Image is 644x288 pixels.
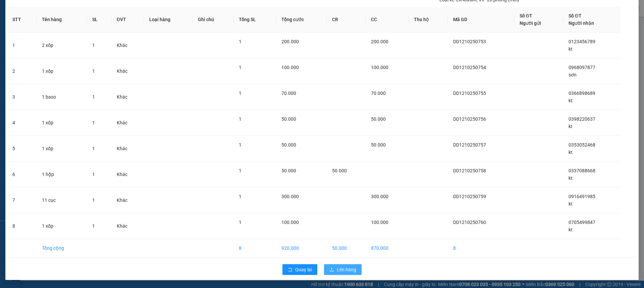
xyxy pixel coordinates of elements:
span: 100.000 [281,65,299,70]
td: 8 [233,239,276,257]
th: Tổng SL [233,7,276,33]
button: rollbackQuay lại [282,264,317,275]
th: SL [87,7,111,33]
td: Khác [111,213,144,239]
span: kt [569,98,573,103]
span: 70.000 [281,91,296,96]
span: upload [329,267,334,273]
td: 1 xốp [37,213,87,239]
span: DD1210250759 [453,194,486,199]
th: Thu hộ [409,7,448,33]
span: DD1210250753 [453,39,486,44]
th: CR [327,7,366,33]
span: 0353052468 [569,142,595,148]
td: 920.000 [276,239,327,257]
span: kt [569,150,573,155]
button: uploadLên hàng [324,264,362,275]
span: kt [569,175,573,181]
td: 8 [448,239,514,257]
span: Số ĐT [520,13,532,18]
th: Mã GD [448,7,514,33]
th: STT [7,7,37,33]
td: Khác [111,110,144,136]
span: 0916491985 [569,194,595,199]
td: 7 [7,187,37,213]
span: 1 [92,197,95,203]
span: kt [569,124,573,129]
span: 1 [239,116,241,122]
span: 0968097877 [569,65,595,70]
span: 1 [92,172,95,177]
td: Tổng cộng [37,239,87,257]
span: 0337088668 [569,168,595,173]
span: kt [569,227,573,232]
th: Loại hàng [144,7,193,33]
span: rollback [288,267,292,273]
span: DD1210250760 [453,220,486,225]
span: DD1210250757 [453,142,486,148]
td: 1 [7,33,37,58]
td: 2 [7,58,37,84]
span: Số ĐT [569,13,581,18]
span: 1 [239,220,241,225]
span: 1 [239,65,241,70]
span: 50.000 [371,142,386,148]
span: sơn [569,72,577,77]
td: Khác [111,58,144,84]
td: 5 [7,136,37,162]
span: 100.000 [371,220,388,225]
td: 1 xốp [37,58,87,84]
span: 50.000 [371,116,386,122]
span: 50.000 [281,168,296,173]
span: 0705499847 [569,220,595,225]
span: 0398220637 [569,116,595,122]
span: 1 [239,39,241,44]
span: 50.000 [281,142,296,148]
span: kt [569,46,573,52]
span: DD1210250754 [453,65,486,70]
th: Tên hàng [37,7,87,33]
th: CC [366,7,409,33]
td: 1 xốp [37,110,87,136]
td: 11 cục [37,187,87,213]
td: Khác [111,162,144,187]
span: Người gửi [520,20,541,26]
span: Lên hàng [337,266,356,273]
span: 1 [92,68,95,74]
span: kt [569,201,573,207]
td: 2 xốp [37,33,87,58]
span: DD1210250758 [453,168,486,173]
td: 1 baso [37,84,87,110]
td: Khác [111,136,144,162]
td: 870.000 [366,239,409,257]
span: DD1210250755 [453,91,486,96]
span: 1 [92,146,95,151]
span: 1 [239,142,241,148]
span: 200.000 [371,39,388,44]
span: 0366898689 [569,91,595,96]
span: 200.000 [281,39,299,44]
td: 6 [7,162,37,187]
span: 1 [92,43,95,48]
td: 3 [7,84,37,110]
td: 1 xốp [37,136,87,162]
td: 50.000 [327,239,366,257]
span: 100.000 [371,65,388,70]
th: Ghi chú [193,7,233,33]
span: 300.000 [281,194,299,199]
span: 300.000 [371,194,388,199]
span: 1 [239,91,241,96]
td: 1 hộp [37,162,87,187]
span: 0123456789 [569,39,595,44]
th: ĐVT [111,7,144,33]
span: 1 [92,94,95,100]
span: 1 [92,120,95,125]
span: 50.000 [281,116,296,122]
td: Khác [111,187,144,213]
span: 100.000 [281,220,299,225]
span: 1 [239,168,241,173]
span: 50.000 [332,168,347,173]
span: 1 [239,194,241,199]
td: 4 [7,110,37,136]
td: Khác [111,84,144,110]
